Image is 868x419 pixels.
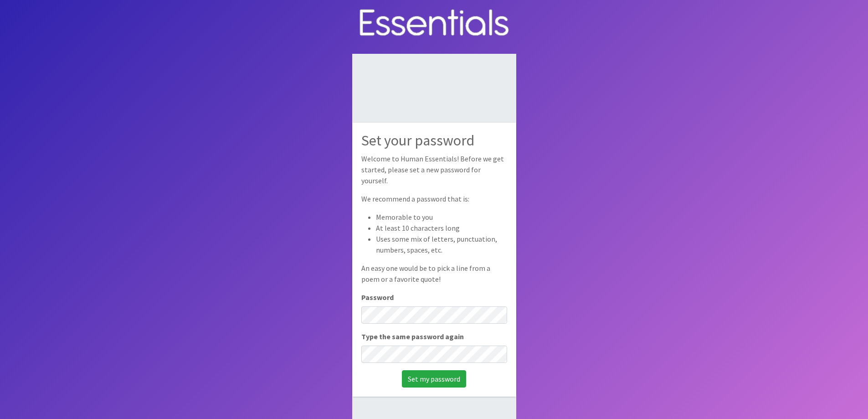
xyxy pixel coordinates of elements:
[361,263,507,285] p: An easy one would be to pick a line from a poem or a favorite quote!
[361,153,507,186] p: Welcome to Human Essentials! Before we get started, please set a new password for yourself.
[376,222,507,233] li: At least 10 characters long
[402,370,466,388] input: Set my password
[376,212,507,222] li: Memorable to you
[361,331,464,342] label: Type the same password again
[376,233,507,255] li: Uses some mix of letters, punctuation, numbers, spaces, etc.
[361,132,507,149] h2: Set your password
[361,193,507,204] p: We recommend a password that is:
[361,292,394,303] label: Password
